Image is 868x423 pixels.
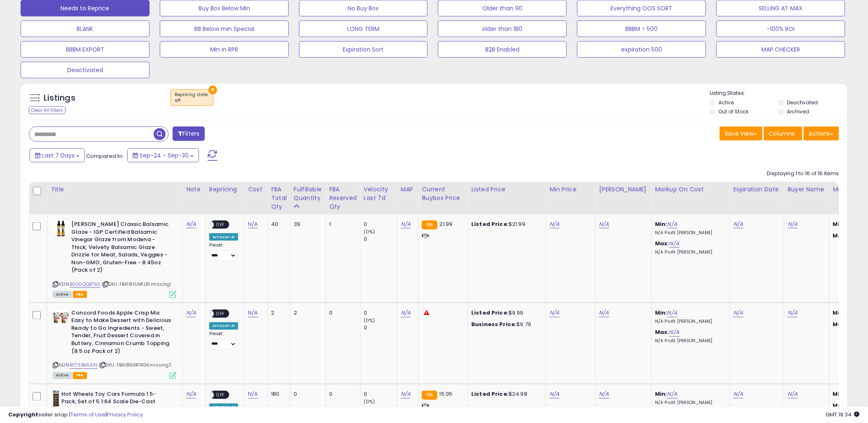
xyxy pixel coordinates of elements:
[471,321,540,329] div: $9.79
[652,182,730,214] th: The percentage added to the cost of goods (COGS) that forms the calculator for Min & Max prices.
[186,309,196,317] a: N/A
[248,220,258,228] a: N/A
[44,92,75,104] h5: Listings
[577,21,706,37] button: BBBM > 500
[422,221,437,230] small: FBA
[440,220,453,228] span: 21.99
[364,235,397,243] div: 0
[401,309,411,317] a: N/A
[329,221,354,228] div: 1
[669,329,679,337] a: N/A
[599,390,609,399] a: N/A
[733,309,743,317] a: N/A
[364,391,397,398] div: 0
[767,170,839,178] div: Displaying 1 to 16 of 16 items
[294,391,319,398] div: 0
[364,221,397,228] div: 0
[787,99,818,106] label: Deactivated
[53,221,69,237] img: 41bE6vSciWL._SL40_.jpg
[401,220,411,228] a: N/A
[833,390,845,398] strong: Min:
[788,185,826,194] div: Buyer Name
[422,391,437,400] small: FBA
[214,391,227,398] span: OFF
[21,41,150,58] button: BBBM EXPORT
[550,220,559,228] a: N/A
[248,309,258,317] a: N/A
[787,108,810,115] label: Archived
[53,372,72,379] span: All listings currently available for purchase on Amazon
[140,151,189,160] span: Sep-24 - Sep-30
[329,185,357,211] div: FBA Reserved Qty
[102,281,171,287] span: | SKU: FBA18YLNRLR1.missing1
[209,185,241,194] div: Repricing
[733,220,743,228] a: N/A
[99,362,172,369] span: | SKU: FBA18N3R1RGX.missing2
[804,127,839,141] button: Actions
[186,220,196,228] a: N/A
[51,185,179,194] div: Title
[42,151,75,160] span: Last 7 Days
[471,185,543,194] div: Listed Price
[248,185,264,194] div: Cost
[733,185,781,194] div: Expiration Date
[599,220,609,228] a: N/A
[329,310,354,317] div: 0
[667,390,677,399] a: N/A
[86,152,124,160] span: Compared to:
[833,309,845,317] strong: Min:
[175,92,209,104] span: Repricing state :
[655,309,667,317] b: Min:
[186,185,202,194] div: Note
[471,310,540,317] div: $9.99
[214,310,227,317] span: OFF
[8,411,38,418] strong: Copyright
[577,41,706,58] button: expiration 500
[175,98,209,103] div: off
[471,221,540,228] div: $21.99
[107,411,143,418] a: Privacy Policy
[208,86,217,94] button: ×
[655,230,723,236] p: N/A Profit [PERSON_NAME]
[401,390,411,399] a: N/A
[30,148,85,162] button: Last 7 Days
[71,310,171,357] b: Concord Foods Apple Crisp Mix Easy to Make Dessert with Delicious Ready to Go Ingredients - Sweet...
[173,127,205,141] button: Filters
[788,390,798,399] a: N/A
[440,390,453,398] span: 15.05
[71,221,171,276] b: [PERSON_NAME] Classic Balsamic Glaze - IGP Certified Balsamic Vinegar Glaze from Modena - Thick, ...
[248,390,258,399] a: N/A
[299,21,428,37] button: LONG TERM
[599,185,648,194] div: [PERSON_NAME]
[784,182,830,214] th: CSV column name: cust_attr_4_Buyer Name
[764,127,802,141] button: Columns
[550,185,592,194] div: Min Price
[271,391,284,398] div: 180
[209,322,238,330] div: Amazon AI
[70,281,101,288] a: B0DGQQB75G
[53,310,69,326] img: 5168Bvb-9KL._SL40_.jpg
[364,324,397,332] div: 0
[667,309,677,317] a: N/A
[471,321,517,329] b: Business Price:
[209,242,238,261] div: Preset:
[73,372,87,379] span: FBA
[294,310,319,317] div: 2
[53,391,59,407] img: 416SuXxSUQL._SL40_.jpg
[70,362,98,369] a: B07ZBM1J5N
[655,185,726,194] div: Markup on Cost
[833,220,845,228] strong: Min:
[716,41,845,58] button: MAP CHECKER
[160,41,289,58] button: Min in RPR
[655,240,669,247] b: Max:
[438,21,567,37] button: older than 180
[833,232,847,240] strong: Max:
[438,41,567,58] button: B2B Enabled
[710,89,847,97] p: Listing States:
[833,321,847,329] strong: Max:
[160,21,289,37] button: BB Below min Special
[655,220,667,228] b: Min:
[655,338,723,344] p: N/A Profit [PERSON_NAME]
[209,233,238,241] div: Amazon AI
[720,127,763,141] button: Save View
